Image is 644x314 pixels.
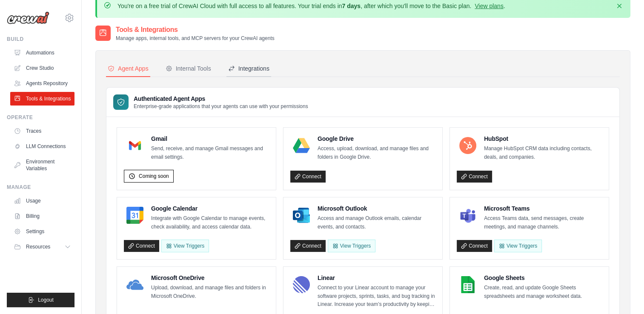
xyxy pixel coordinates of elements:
p: Upload, download, and manage files and folders in Microsoft OneDrive. [151,284,269,300]
div: Integrations [228,64,269,73]
span: Resources [26,243,50,250]
a: Billing [10,209,74,223]
a: Traces [10,124,74,138]
a: Automations [10,46,74,60]
a: Agents Repository [10,77,74,90]
a: Connect [457,240,492,252]
button: Internal Tools [164,61,213,77]
button: Resources [10,240,74,254]
button: Agent Apps [106,61,150,77]
p: Manage HubSpot CRM data including contacts, deals, and companies. [484,145,602,161]
h4: Microsoft Teams [484,204,602,213]
p: Manage apps, internal tools, and MCP servers for your CrewAI agents [116,35,275,42]
img: HubSpot Logo [459,137,476,154]
a: Connect [124,240,159,252]
div: Agent Apps [108,64,149,73]
h4: Microsoft Outlook [318,204,435,213]
strong: 7 days [342,3,361,9]
a: Connect [457,171,492,183]
h4: Google Sheets [484,274,602,282]
a: Connect [290,171,326,183]
p: Connect to your Linear account to manage your software projects, sprints, tasks, and bug tracking... [318,284,435,309]
a: LLM Connections [10,140,74,153]
a: View plans [475,3,503,9]
img: Linear Logo [293,276,310,293]
h4: Google Calendar [151,204,269,213]
p: Integrate with Google Calendar to manage events, check availability, and access calendar data. [151,214,269,231]
p: Send, receive, and manage Gmail messages and email settings. [151,145,269,161]
a: Crew Studio [10,61,74,75]
h4: Microsoft OneDrive [151,274,269,282]
div: Build [7,36,74,43]
h2: Tools & Integrations [116,25,275,35]
button: Logout [7,293,74,307]
div: Internal Tools [166,64,211,73]
p: Enterprise-grade applications that your agents can use with your permissions [134,103,308,110]
p: Create, read, and update Google Sheets spreadsheets and manage worksheet data. [484,284,602,300]
p: Access Teams data, send messages, create meetings, and manage channels. [484,214,602,231]
a: Usage [10,194,74,208]
span: Coming soon [139,173,169,180]
: View Triggers [328,240,375,252]
a: Connect [290,240,326,252]
div: Manage [7,184,74,191]
button: View Triggers [161,240,209,252]
h4: Google Drive [318,134,435,143]
span: Logout [38,297,54,303]
h3: Authenticated Agent Apps [134,94,308,103]
img: Microsoft Outlook Logo [293,207,310,224]
img: Google Sheets Logo [459,276,476,293]
a: Settings [10,225,74,238]
a: Environment Variables [10,155,74,175]
h4: Linear [318,274,435,282]
: View Triggers [494,240,542,252]
h4: HubSpot [484,134,602,143]
p: Access, upload, download, and manage files and folders in Google Drive. [318,145,435,161]
img: Microsoft Teams Logo [459,207,476,224]
div: Operate [7,114,74,121]
p: You're on a free trial of CrewAI Cloud with full access to all features. Your trial ends in , aft... [117,2,505,10]
img: Google Calendar Logo [126,207,143,224]
img: Google Drive Logo [293,137,310,154]
img: Microsoft OneDrive Logo [126,276,143,293]
img: Gmail Logo [126,137,143,154]
button: Integrations [226,61,271,77]
p: Access and manage Outlook emails, calendar events, and contacts. [318,214,435,231]
h4: Gmail [151,134,269,143]
a: Tools & Integrations [10,92,74,106]
img: Logo [7,11,49,24]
